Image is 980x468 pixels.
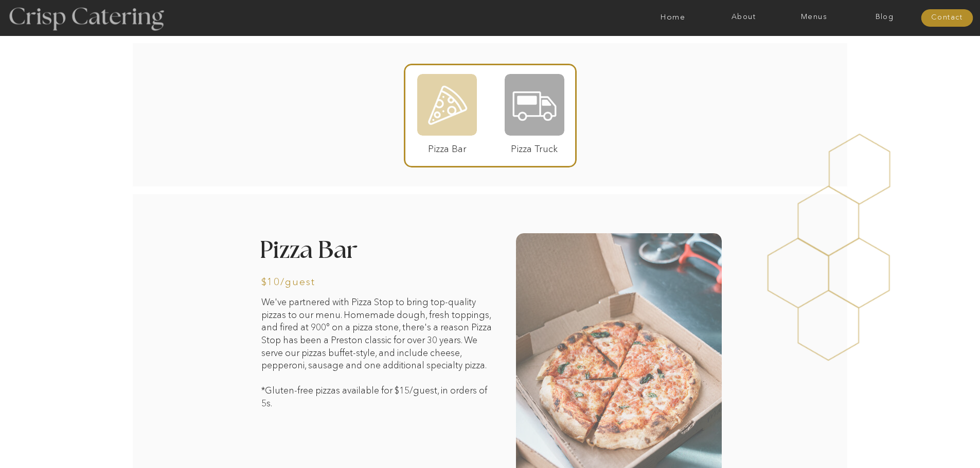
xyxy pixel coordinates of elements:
[779,13,849,23] a: Menus
[261,296,498,448] p: We've partnered with Pizza Stop to bring top-quality pizzas to our menu. Homemade dough, fresh to...
[413,135,482,164] p: Pizza Bar
[849,13,920,23] a: Blog
[261,277,409,287] h3: $10/guest
[638,13,708,23] a: Home
[921,13,973,24] a: Contact
[500,135,568,164] p: Pizza Truck
[708,13,779,23] a: About
[260,238,449,271] h2: Pizza Bar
